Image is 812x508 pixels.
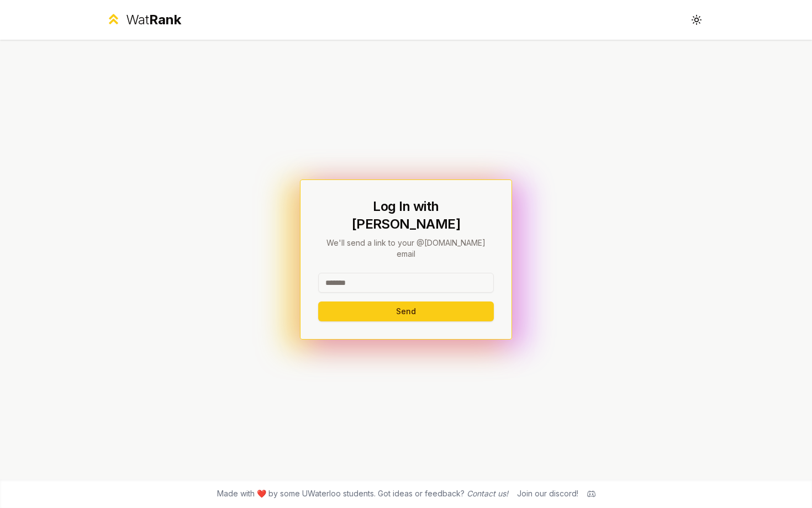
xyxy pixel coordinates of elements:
[467,489,508,498] a: Contact us!
[126,11,181,29] div: Wat
[149,12,181,28] span: Rank
[517,488,578,499] div: Join our discord!
[217,488,508,499] span: Made with ❤️ by some UWaterloo students. Got ideas or feedback?
[318,237,494,260] p: We'll send a link to your @[DOMAIN_NAME] email
[106,11,181,29] a: WatRank
[318,198,494,233] h1: Log In with [PERSON_NAME]
[318,301,494,321] button: Send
